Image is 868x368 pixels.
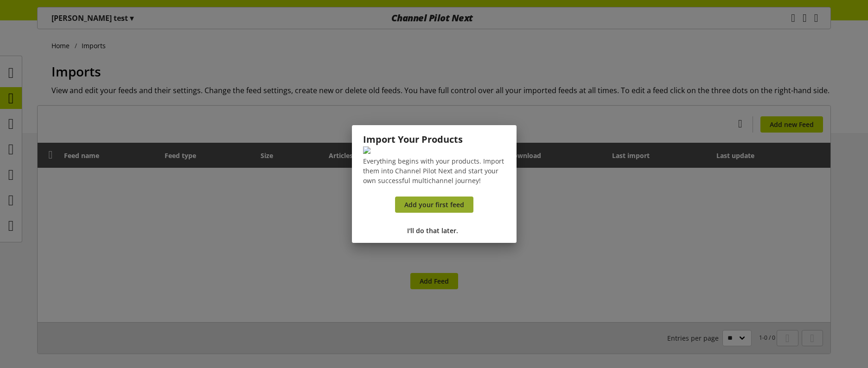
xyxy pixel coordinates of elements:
[395,197,473,213] a: Add your first feed
[363,133,505,146] h1: Import Your Products
[404,200,464,209] span: Add your first feed
[363,146,370,154] img: ce2b93688b7a4d1f15e5c669d171ab6f.svg
[401,222,467,239] button: I'll do that later.
[407,226,458,235] span: I'll do that later.
[363,156,505,185] p: Everything begins with your products. Import them into Channel Pilot Next and start your own succ...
